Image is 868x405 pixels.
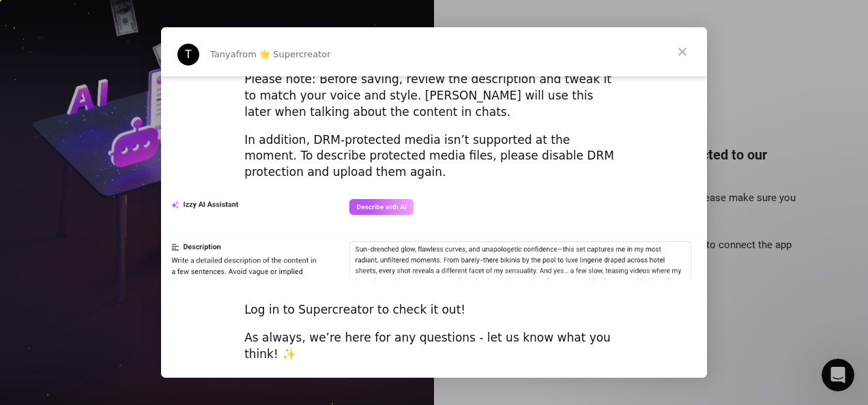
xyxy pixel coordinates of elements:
[210,49,236,59] span: Tanya
[244,72,624,120] div: Please note: Before saving, review the description and tweak it to match your voice and style. [P...
[177,44,199,65] div: Profile image for Tanya
[244,132,624,181] div: In addition, DRM-protected media isn’t supported at the moment. To describe protected media files...
[236,49,331,59] span: from 🌟 Supercreator
[244,330,624,363] div: As always, we’re here for any questions - let us know what you think! ✨
[658,27,707,76] span: Close
[244,302,624,318] div: Log in to Supercreator to check it out!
